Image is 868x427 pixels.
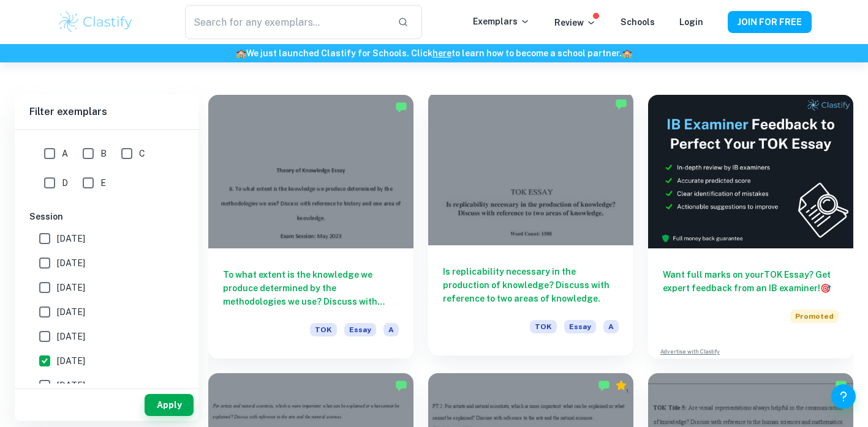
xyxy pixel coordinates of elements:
span: TOK [310,323,337,336]
span: C [139,147,145,160]
img: Marked [395,101,407,113]
span: 🎯 [820,283,831,293]
button: JOIN FOR FREE [728,11,812,33]
span: Essay [564,320,596,333]
span: Essay [344,323,376,336]
h6: Is replicability necessary in the production of knowledge? Discuss with reference to two areas of... [443,265,619,305]
span: [DATE] [57,354,85,368]
p: Review [554,16,596,29]
span: [DATE] [57,281,85,294]
a: Login [679,17,703,27]
p: Exemplars [473,15,530,28]
span: A [603,320,619,333]
span: A [383,323,399,336]
span: [DATE] [57,232,85,245]
span: [DATE] [57,379,85,392]
button: Help and Feedback [831,384,856,409]
img: Thumbnail [648,95,853,248]
span: A [62,147,68,160]
span: 🏫 [236,48,246,58]
h6: Filter exemplars [15,95,198,129]
h6: To what extent is the knowledge we produce determined by the methodologies we use? Discuss with r... [223,268,399,308]
a: Want full marks on yourTOK Essay? Get expert feedback from an IB examiner!PromotedAdvertise with ... [648,95,853,358]
h6: Want full marks on your TOK Essay ? Get expert feedback from an IB examiner! [663,268,839,295]
input: Search for any exemplars... [185,5,387,39]
h6: We just launched Clastify for Schools. Click to learn how to become a school partner. [2,46,866,60]
span: D [62,176,68,190]
img: Marked [835,379,847,392]
a: Is replicability necessary in the production of knowledge? Discuss with reference to two areas of... [428,95,633,358]
div: Premium [615,379,627,392]
span: TOK [530,320,557,333]
a: here [432,48,451,58]
span: [DATE] [57,330,85,343]
img: Marked [395,379,407,392]
a: To what extent is the knowledge we produce determined by the methodologies we use? Discuss with r... [208,95,413,358]
span: 🏫 [622,48,632,58]
span: B [100,147,107,160]
span: E [100,176,106,190]
img: Clastify logo [57,10,135,34]
a: Schools [621,17,655,27]
button: Apply [145,394,194,416]
span: [DATE] [57,305,85,319]
span: Promoted [790,310,839,323]
img: Marked [615,98,627,110]
h6: Session [29,210,184,223]
img: Marked [598,379,610,392]
a: Advertise with Clastify [660,347,720,356]
span: [DATE] [57,256,85,270]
